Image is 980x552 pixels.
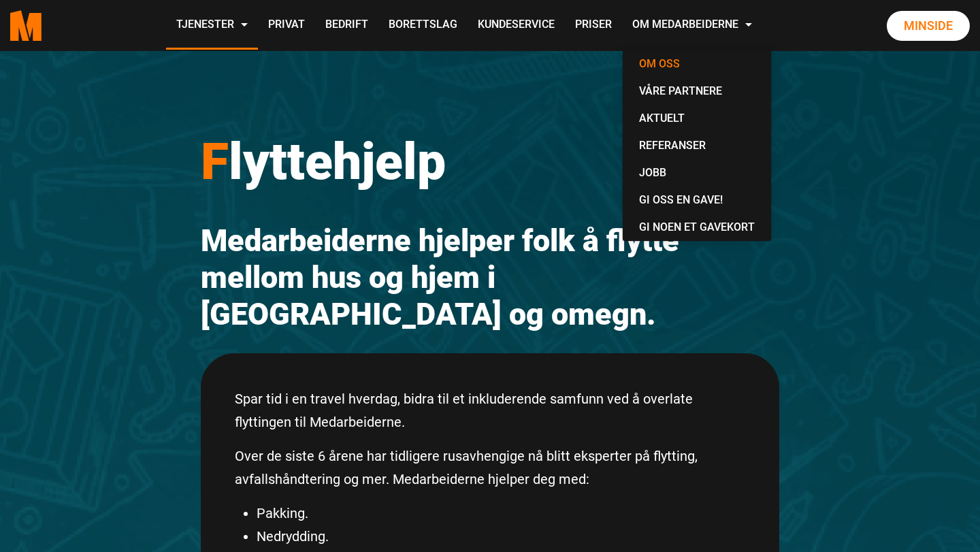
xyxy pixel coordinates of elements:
li: Nedrydding. [257,525,745,548]
a: Om oss [628,50,766,78]
a: Tjenester [166,1,258,50]
a: Våre partnere [628,78,766,105]
a: Borettslag [378,1,468,50]
span: F [201,131,229,191]
a: Gi oss en gave! [628,186,766,214]
h1: lyttehjelp [201,131,779,192]
a: Privat [258,1,315,50]
a: Minside [887,11,970,41]
p: Spar tid i en travel hverdag, bidra til et inkluderende samfunn ved å overlate flyttingen til Med... [235,387,745,434]
a: Gi noen et gavekort [628,214,766,241]
a: Om Medarbeiderne [622,1,762,50]
a: Aktuelt [628,105,766,132]
a: Kundeservice [468,1,565,50]
li: Pakking. [257,502,745,525]
a: Referanser [628,132,766,159]
p: Over de siste 6 årene har tidligere rusavhengige nå blitt eksperter på flytting, avfallshåndterin... [235,444,745,491]
h2: Medarbeiderne hjelper folk å flytte mellom hus og hjem i [GEOGRAPHIC_DATA] og omegn. [201,223,779,333]
a: Priser [565,1,622,50]
a: Jobb [628,159,766,186]
a: Bedrift [315,1,378,50]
